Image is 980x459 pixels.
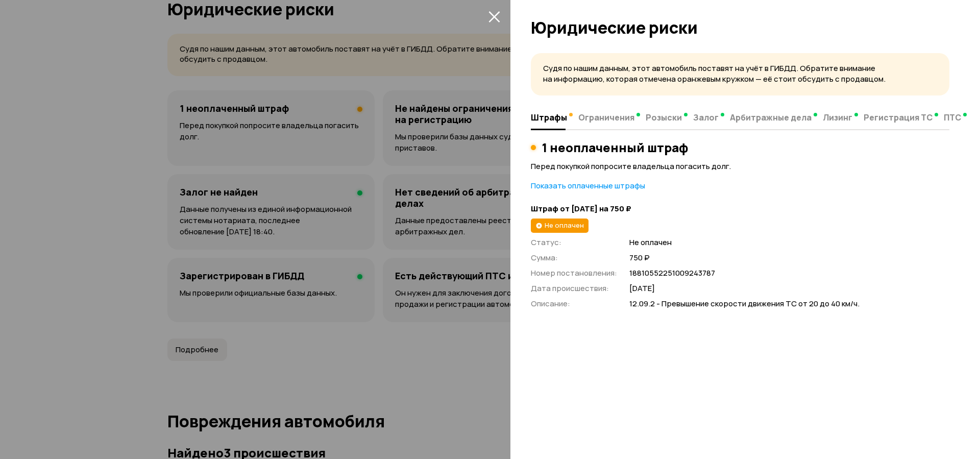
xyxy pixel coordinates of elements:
[542,140,688,155] h3: 1 неоплаченный штраф
[578,112,634,123] span: Ограничения
[629,237,949,248] span: Не оплачен
[531,112,567,123] span: Штрафы
[944,112,961,123] span: ПТС
[531,204,949,214] strong: Штраф от [DATE] на 750 ₽
[646,112,682,123] span: Розыски
[543,63,886,84] span: Судя по нашим данным, этот автомобиль поставят на учёт в ГИБДД. Обратите внимание на информацию, ...
[486,8,502,25] button: закрыть
[531,283,617,294] p: Дата происшествия :
[531,237,617,248] p: Статус :
[823,112,852,123] span: Лизинг
[531,298,617,309] p: Описание :
[531,161,949,172] p: Перед покупкой попросите владельца погасить долг.
[545,221,584,230] span: Не оплачен
[531,268,617,279] p: Номер постановления :
[864,112,933,123] span: Регистрация ТС
[629,283,949,294] span: [DATE]
[693,112,719,123] span: Залог
[629,299,949,309] span: 12.09.2 - Превышение скорости движения ТС от 20 до 40 км/ч.
[730,112,812,123] span: Арбитражные дела
[531,180,949,191] p: Показать оплаченные штрафы
[629,268,949,279] span: 18810552251009243787
[531,252,617,263] p: Сумма :
[629,253,949,263] span: 750 ₽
